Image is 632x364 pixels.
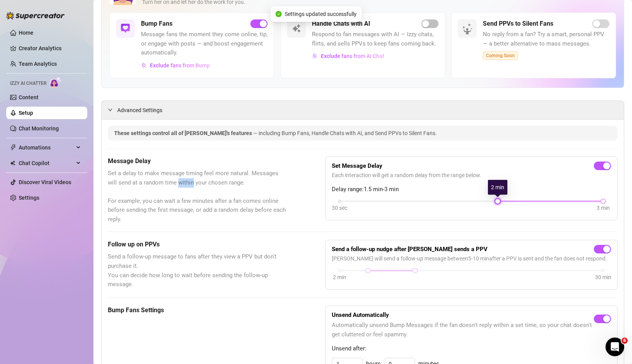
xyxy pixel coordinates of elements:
[108,169,286,224] span: Set a delay to make message timing feel more natural. Messages will send at a random time within ...
[28,63,73,71] div: [PERSON_NAME]
[48,149,69,158] div: • [DATE]
[129,262,144,268] span: News
[332,171,611,179] span: Each interaction will get a random delay from the range below.
[19,141,74,154] span: Automations
[292,24,301,33] img: svg%3e
[108,157,286,166] h5: Message Delay
[108,106,117,114] div: expanded
[275,11,282,17] span: check-circle
[9,113,25,128] img: Profile image for Giselle
[28,113,41,120] span: nope
[28,84,113,91] span: please enable [PERSON_NAME]
[253,130,437,136] span: — including Bump Fans, Handle Chats with AI, and Send PPVs to Silent Fans.
[19,157,74,169] span: Chat Copilot
[332,246,488,253] strong: Send a follow-up nudge after [PERSON_NAME] sends a PPV
[91,262,104,268] span: Help
[36,219,120,235] button: Send us a message
[108,107,113,112] span: expanded
[74,63,96,71] div: • [DATE]
[28,229,219,235] span: CAN YOU HELP ME OR REDIRECT TO ME TO SOMEONE WHO CAN HELP
[332,311,389,318] strong: Unsend Automatically
[108,240,286,249] h5: Follow up on PPVs
[10,144,16,151] span: thunderbolt
[462,23,475,36] img: silent-fans-ppv-o-N6Mmdf.svg
[28,56,454,62] span: Hi Lo, [PERSON_NAME] is now active on your account and ready to be turned on. Let me know if you ...
[39,243,78,274] button: Messages
[332,321,594,339] span: Automatically unsend Bump Messages if the fan doesn't reply within a set time, so your chat doesn...
[332,344,611,353] span: Unsend after:
[9,228,25,244] img: Profile image for Yuval
[28,92,73,100] div: [PERSON_NAME]
[141,59,210,72] button: Exclude fans from Bump
[19,195,39,201] a: Settings
[6,12,65,19] img: logo-BBDzfeDw.svg
[483,30,609,48] span: No reply from a fan? Try a smart, personal PPV — a better alternative to mass messages.
[9,55,25,71] img: Profile image for Ella
[78,243,117,274] button: Help
[19,42,81,55] a: Creator Analytics
[285,10,357,18] span: Settings updated successfully
[483,51,518,60] span: Coming Soon
[121,24,130,33] img: svg%3e
[333,273,346,281] div: 2 min
[19,125,59,132] a: Chat Monitoring
[597,204,610,212] div: 3 min
[150,62,210,69] span: Exclude fans from Bump
[10,160,15,166] img: Chat Copilot
[44,236,65,244] div: • [DATE]
[114,130,253,136] span: These settings control all of [PERSON_NAME]'s features
[74,92,96,100] div: • [DATE]
[595,273,611,281] div: 30 min
[9,84,25,100] img: Profile image for Ella
[606,338,624,356] iframe: Intercom live chat
[43,262,73,268] span: Messages
[117,243,156,274] button: News
[19,30,33,36] a: Home
[19,94,39,100] a: Content
[48,121,69,129] div: • [DATE]
[28,178,46,186] div: Giselle
[9,199,25,215] img: Profile image for Giselle
[48,178,69,186] div: • [DATE]
[28,149,46,158] div: Giselle
[332,254,611,263] span: [PERSON_NAME] will send a follow-up message between 5 - 10 min after a PPV is sent and the fan do...
[483,19,553,28] h5: Send PPVs to Silent Fans
[117,106,162,114] span: Advanced Settings
[312,19,370,28] h5: Handle Chats with AI
[48,207,69,215] div: • [DATE]
[10,80,46,87] span: Izzy AI Chatter
[621,338,628,344] span: 6
[332,204,347,212] div: 30 sec
[58,3,100,16] h1: Messages
[9,142,25,157] img: Profile image for Giselle
[28,207,46,215] div: Giselle
[19,61,57,67] a: Team Analytics
[141,30,268,58] span: Message fans the moment they come online, tip, or engage with posts — and boost engagement automa...
[49,77,62,88] img: AI Chatter
[108,252,286,289] span: Send a follow-up message to fans after they view a PPV but don't purchase it. You can decide how ...
[312,53,318,59] img: svg%3e
[9,26,25,42] img: Profile image for Ella
[312,50,385,62] button: Exclude fans from AI Chat
[19,179,71,185] a: Discover Viral Videos
[28,236,42,244] div: Yuval
[312,30,438,48] span: Respond to fan messages with AI — Izzy chats, flirts, and sells PPVs to keep fans coming back.
[28,34,73,42] div: [PERSON_NAME]
[321,53,384,59] span: Exclude fans from AI Chat
[28,121,46,129] div: Giselle
[141,63,147,68] img: svg%3e
[28,27,454,33] span: Hi Lo, [PERSON_NAME] is now active on your account and ready to be turned on. Let me know if you ...
[9,171,25,186] img: Profile image for Giselle
[108,306,286,315] h5: Bump Fans Settings
[74,34,96,42] div: • [DATE]
[19,110,33,116] a: Setup
[141,19,173,28] h5: Bump Fans
[488,180,507,195] div: 2 min
[332,185,611,194] span: Delay range: 1.5 min - 3 min
[332,162,382,169] strong: Set Message Delay
[11,262,27,268] span: Home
